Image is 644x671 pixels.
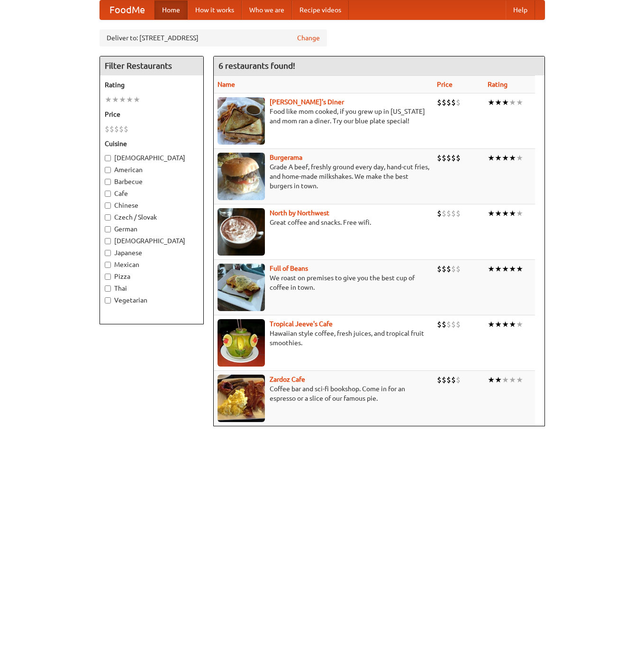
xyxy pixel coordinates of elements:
[437,153,442,163] li: $
[105,262,111,268] input: Mexican
[105,139,199,148] h5: Cuisine
[442,153,446,163] li: $
[188,0,242,19] a: How it works
[502,375,509,385] li: ★
[119,94,126,105] li: ★
[456,375,461,385] li: $
[495,208,502,219] li: ★
[100,29,327,46] div: Deliver to: [STREET_ADDRESS]
[270,265,308,272] a: Full of Beans
[114,124,119,134] li: $
[270,209,329,217] a: North by Northwest
[495,319,502,330] li: ★
[516,375,523,385] li: ★
[105,189,199,198] label: Cafe
[218,375,265,422] img: zardoz.jpg
[488,97,495,108] li: ★
[105,202,111,209] input: Chinese
[105,226,111,232] input: German
[270,320,333,328] a: Tropical Jeeve's Cafe
[502,264,509,274] li: ★
[105,177,199,186] label: Barbecue
[218,153,265,200] img: burgerama.jpg
[112,94,119,105] li: ★
[495,375,502,385] li: ★
[218,107,429,126] p: Food like mom cooked, if you grew up in [US_STATE] and mom ran a diner. Try our blue plate special!
[446,375,451,385] li: $
[105,167,111,173] input: American
[488,208,495,219] li: ★
[446,97,451,108] li: $
[218,81,235,88] a: Name
[218,319,265,367] img: jeeves.jpg
[105,274,111,280] input: Pizza
[292,0,349,19] a: Recipe videos
[437,319,442,330] li: $
[456,208,461,219] li: $
[270,98,344,106] b: [PERSON_NAME]'s Diner
[297,33,320,43] a: Change
[456,153,461,163] li: $
[218,218,429,227] p: Great coffee and snacks. Free wifi.
[446,319,451,330] li: $
[451,97,456,108] li: $
[456,97,461,108] li: $
[502,319,509,330] li: ★
[242,0,292,19] a: Who we are
[105,295,199,305] label: Vegetarian
[105,214,111,221] input: Czech / Slovak
[105,94,112,105] li: ★
[495,264,502,274] li: ★
[446,264,451,274] li: $
[502,208,509,219] li: ★
[105,153,199,163] label: [DEMOGRAPHIC_DATA]
[105,191,111,197] input: Cafe
[105,201,199,210] label: Chinese
[105,285,111,292] input: Thai
[488,81,508,88] a: Rating
[105,179,111,185] input: Barbecue
[456,319,461,330] li: $
[442,208,446,219] li: $
[133,94,140,105] li: ★
[506,0,535,19] a: Help
[218,384,429,403] p: Coffee bar and sci-fi bookshop. Come in for an espresso or a slice of our famous pie.
[218,208,265,256] img: north.jpg
[105,236,199,246] label: [DEMOGRAPHIC_DATA]
[218,273,429,292] p: We roast on premises to give you the best cup of coffee in town.
[218,97,265,145] img: sallys.jpg
[446,208,451,219] li: $
[105,80,199,90] h5: Rating
[442,375,446,385] li: $
[100,0,154,19] a: FoodMe
[437,208,442,219] li: $
[451,264,456,274] li: $
[516,153,523,163] li: ★
[270,376,305,383] a: Zardoz Cafe
[124,124,128,134] li: $
[109,124,114,134] li: $
[218,162,429,191] p: Grade A beef, freshly ground every day, hand-cut fries, and home-made milkshakes. We make the bes...
[126,94,133,105] li: ★
[509,375,516,385] li: ★
[516,97,523,108] li: ★
[119,124,124,134] li: $
[502,153,509,163] li: ★
[105,260,199,269] label: Mexican
[100,56,203,75] h4: Filter Restaurants
[105,155,111,161] input: [DEMOGRAPHIC_DATA]
[446,153,451,163] li: $
[456,264,461,274] li: $
[516,319,523,330] li: ★
[105,124,109,134] li: $
[218,329,429,348] p: Hawaiian style coffee, fresh juices, and tropical fruit smoothies.
[105,297,111,303] input: Vegetarian
[154,0,188,19] a: Home
[105,250,111,256] input: Japanese
[105,272,199,281] label: Pizza
[270,154,302,161] a: Burgerama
